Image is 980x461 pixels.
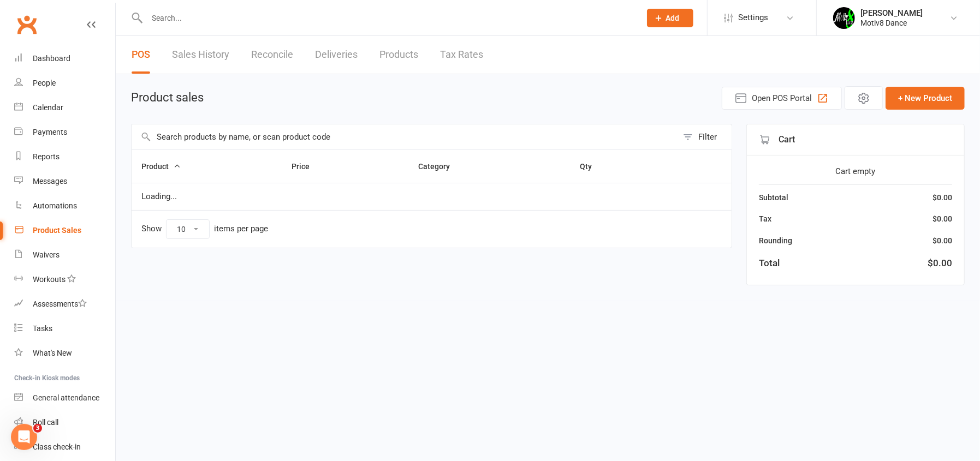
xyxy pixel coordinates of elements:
div: Roll call [33,418,58,427]
button: Product [141,160,181,173]
iframe: Intercom live chat [11,424,37,450]
div: Payments [33,128,67,136]
div: Filter [698,130,717,143]
div: $0.00 [933,235,952,247]
div: Subtotal [759,191,788,203]
div: People [33,79,56,87]
span: Add [666,14,680,22]
span: Qty [580,162,604,171]
a: Workouts [14,267,115,292]
button: Filter [678,124,732,149]
div: What's New [33,349,72,357]
a: Reconcile [251,36,293,74]
a: Payments [14,120,115,145]
div: Cart [747,124,964,155]
div: Total [759,256,780,271]
span: Category [418,162,462,171]
div: Show [141,219,268,239]
div: Class check-in [33,442,81,451]
div: Tasks [33,324,52,333]
a: Roll call [14,410,115,435]
a: Sales History [172,36,229,74]
div: Motiv8 Dance [860,18,923,28]
button: Price [292,160,322,173]
div: Messages [33,177,67,185]
a: Waivers [14,243,115,267]
div: [PERSON_NAME] [860,8,923,18]
img: thumb_image1679272194.png [833,7,855,29]
a: What's New [14,341,115,366]
div: items per page [214,224,268,234]
div: Workouts [33,275,66,284]
button: Add [647,9,693,27]
div: $0.00 [933,191,952,203]
a: Tax Rates [440,36,483,74]
a: Deliveries [315,36,358,74]
div: Product Sales [33,226,81,235]
button: Open POS Portal [722,87,842,110]
div: Waivers [33,250,60,259]
div: Rounding [759,235,792,247]
div: Assessments [33,300,87,308]
div: $0.00 [933,213,952,225]
span: Product [141,162,181,171]
div: Calendar [33,103,63,112]
div: Reports [33,152,60,161]
a: General attendance kiosk mode [14,386,115,410]
input: Search... [144,10,633,26]
div: $0.00 [928,256,952,271]
div: Dashboard [33,54,70,63]
div: General attendance [33,393,99,402]
a: Clubworx [13,11,40,38]
a: Messages [14,169,115,194]
a: Calendar [14,95,115,120]
td: Loading... [132,183,732,210]
span: 3 [33,424,42,433]
span: Price [292,162,322,171]
a: Tasks [14,316,115,341]
button: Qty [580,160,604,173]
div: Tax [759,213,771,225]
a: Products [379,36,418,74]
div: Automations [33,201,77,210]
span: Open POS Portal [752,92,812,105]
h1: Product sales [131,91,204,104]
a: People [14,71,115,95]
button: Category [418,160,462,173]
div: Cart empty [759,165,952,178]
span: Settings [738,5,768,30]
a: POS [132,36,150,74]
a: Dashboard [14,46,115,71]
a: Product Sales [14,218,115,243]
input: Search products by name, or scan product code [132,124,678,149]
a: Class kiosk mode [14,435,115,459]
a: Assessments [14,292,115,316]
a: Reports [14,145,115,169]
a: Automations [14,194,115,218]
button: + New Product [886,87,965,110]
